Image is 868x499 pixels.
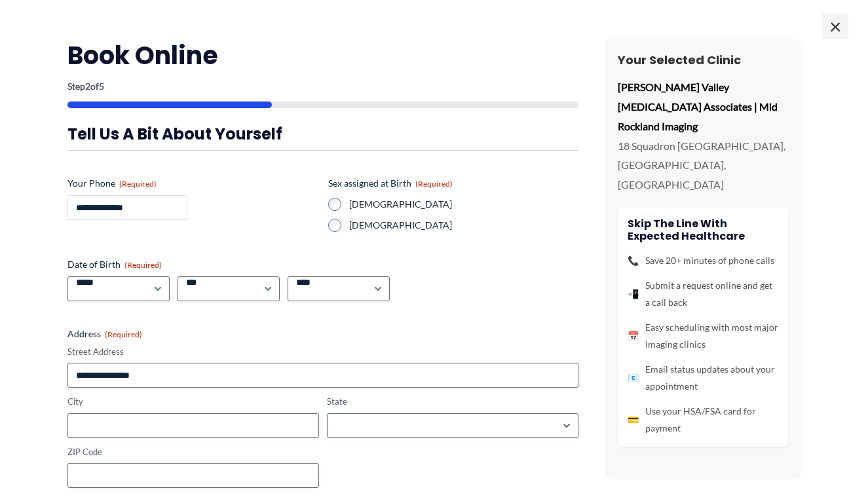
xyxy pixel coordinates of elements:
[67,82,578,91] p: Step of
[67,396,319,408] label: City
[67,327,142,341] legend: Address
[618,52,788,67] h3: Your Selected Clinic
[349,198,578,211] label: [DEMOGRAPHIC_DATA]
[618,136,788,194] p: 18 Squadron [GEOGRAPHIC_DATA], [GEOGRAPHIC_DATA], [GEOGRAPHIC_DATA]
[328,177,453,190] legend: Sex assigned at Birth
[628,319,778,353] li: Easy scheduling with most major imaging clinics
[628,361,778,395] li: Email status updates about your appointment
[119,179,157,189] span: (Required)
[628,411,639,428] span: 💳
[628,369,639,386] span: 📧
[628,252,639,269] span: 📞
[628,252,778,269] li: Save 20+ minutes of phone calls
[67,446,319,458] label: ZIP Code
[105,329,142,339] span: (Required)
[618,77,788,136] p: [PERSON_NAME] Valley [MEDICAL_DATA] Associates | Mid Rockland Imaging
[628,277,778,311] li: Submit a request online and get a call back
[67,124,578,144] h3: Tell us a bit about yourself
[124,260,162,270] span: (Required)
[415,179,453,189] span: (Required)
[349,219,578,232] label: [DEMOGRAPHIC_DATA]
[85,81,90,92] span: 2
[822,13,848,39] span: ×
[628,217,778,242] h4: Skip the line with Expected Healthcare
[99,81,104,92] span: 5
[628,286,639,303] span: 📲
[628,327,639,344] span: 📅
[67,346,578,358] label: Street Address
[67,39,578,71] h2: Book Online
[628,403,778,437] li: Use your HSA/FSA card for payment
[327,396,578,408] label: State
[67,258,162,271] legend: Date of Birth
[67,177,318,190] label: Your Phone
